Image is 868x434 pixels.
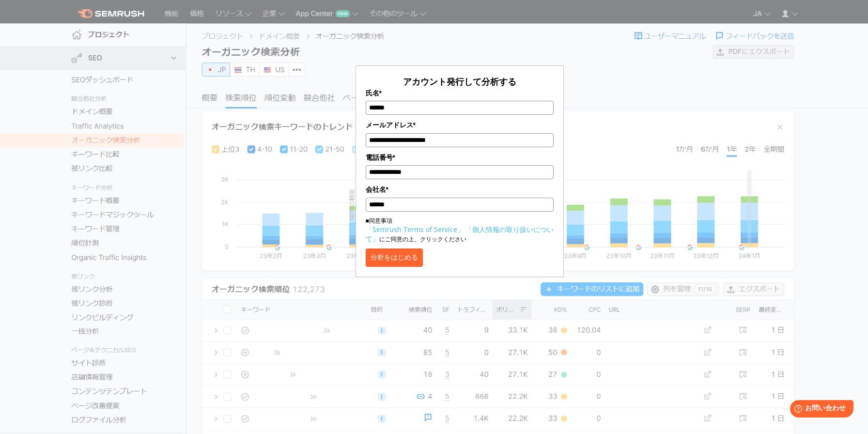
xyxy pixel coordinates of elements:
[366,217,554,244] p: ■同意事項 にご同意の上、クリックください
[366,225,464,234] a: 「Semrush Terms of Service」
[403,76,516,87] span: アカウント発行して分析する
[366,248,423,267] button: 分析をはじめる
[782,396,857,423] iframe: Help widget launcher
[366,120,554,130] label: メールアドレス*
[366,152,554,163] label: 電話番号*
[366,225,554,243] a: 「個人情報の取り扱いについて」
